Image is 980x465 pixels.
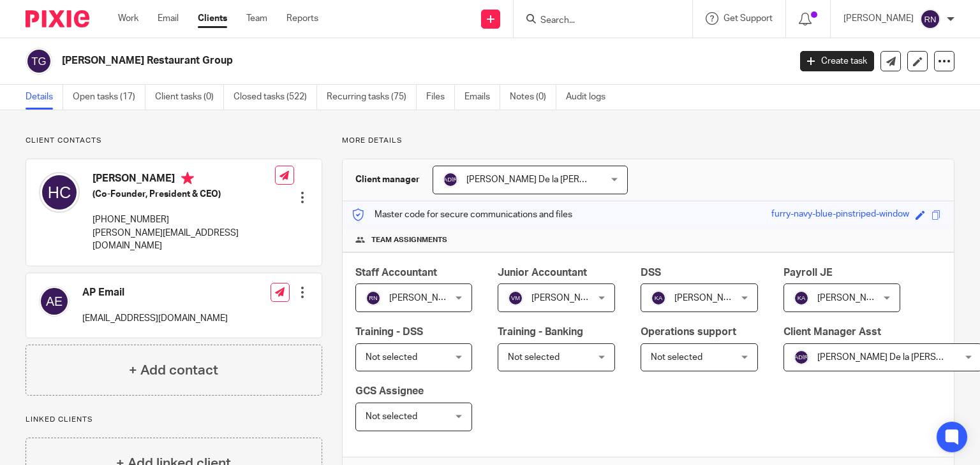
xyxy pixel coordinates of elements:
[181,172,194,185] i: Primary
[129,361,218,380] h4: + Add contact
[355,327,423,337] span: Training - DSS
[566,85,615,110] a: Audit logs
[464,85,500,110] a: Emails
[355,173,420,186] h3: Client manager
[531,294,602,303] span: [PERSON_NAME]
[26,10,89,27] img: Pixie
[366,290,381,306] img: svg%3E
[155,85,224,110] a: Client tasks (0)
[93,188,275,201] h5: (Co-Founder, President & CEO)
[510,85,556,110] a: Notes (0)
[118,12,138,25] a: Work
[26,48,52,75] img: svg%3E
[794,350,809,365] img: svg%3E
[82,286,228,299] h4: AP Email
[26,136,322,146] p: Client contacts
[843,12,914,25] p: [PERSON_NAME]
[342,136,954,146] p: More details
[426,85,455,110] a: Files
[355,268,437,278] span: Staff Accountant
[26,415,322,425] p: Linked clients
[771,208,909,222] div: furry-navy-blue-pinstriped-window
[508,353,560,362] span: Not selected
[920,9,940,29] img: svg%3E
[366,412,417,421] span: Not selected
[674,294,745,303] span: [PERSON_NAME]
[498,327,583,337] span: Training - Banking
[800,51,874,71] a: Create task
[817,294,887,303] span: [PERSON_NAME]
[539,15,654,27] input: Search
[73,85,145,110] a: Open tasks (17)
[366,353,417,362] span: Not selected
[783,327,881,337] span: Client Manager Asst
[508,290,523,306] img: svg%3E
[466,175,630,184] span: [PERSON_NAME] De la [PERSON_NAME]
[198,12,227,25] a: Clients
[651,353,702,362] span: Not selected
[82,312,228,325] p: [EMAIL_ADDRESS][DOMAIN_NAME]
[355,386,424,396] span: GCS Assignee
[39,172,80,213] img: svg%3E
[389,294,459,303] span: [PERSON_NAME]
[352,208,572,221] p: Master code for secure communications and files
[93,227,275,253] p: [PERSON_NAME][EMAIL_ADDRESS][DOMAIN_NAME]
[371,235,447,245] span: Team assignments
[246,12,267,25] a: Team
[724,14,773,23] span: Get Support
[286,12,318,25] a: Reports
[93,213,275,226] p: [PHONE_NUMBER]
[651,290,666,306] img: svg%3E
[327,85,417,110] a: Recurring tasks (75)
[794,290,809,306] img: svg%3E
[62,54,637,68] h2: [PERSON_NAME] Restaurant Group
[641,268,661,278] span: DSS
[26,85,63,110] a: Details
[498,268,587,278] span: Junior Accountant
[641,327,736,337] span: Operations support
[443,172,458,187] img: svg%3E
[234,85,317,110] a: Closed tasks (522)
[39,286,70,317] img: svg%3E
[93,172,275,188] h4: [PERSON_NAME]
[158,12,179,25] a: Email
[783,268,833,278] span: Payroll JE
